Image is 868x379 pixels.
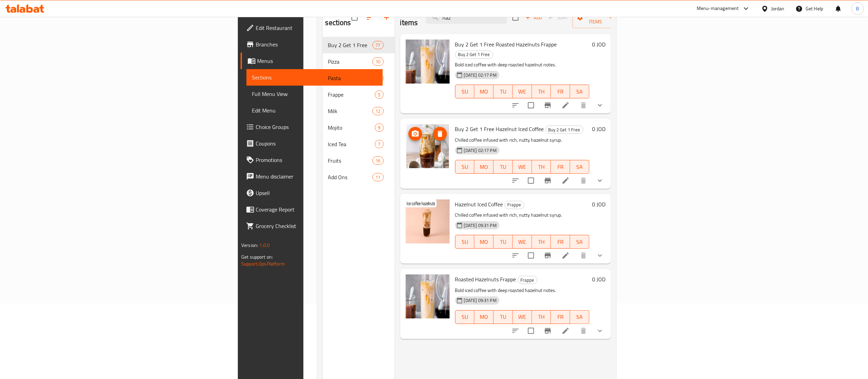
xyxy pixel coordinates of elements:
button: MO [474,160,494,174]
button: show more [592,323,608,339]
span: FR [554,87,567,97]
button: show more [592,97,608,113]
span: 12 [373,108,383,115]
button: delete [575,323,592,339]
button: TH [532,310,551,324]
span: Select to update [524,324,538,338]
button: TU [494,235,513,249]
span: Add [524,14,543,22]
span: Full Menu View [252,90,377,98]
span: Pasta [328,74,375,82]
h6: 0 JOD [592,40,605,49]
a: Promotions [241,152,383,168]
span: Milk [328,107,373,115]
div: Menu-management [697,4,739,13]
span: SU [458,87,472,97]
h6: 0 JOD [592,274,605,284]
span: Edit Restaurant [256,24,377,32]
span: TH [535,162,548,172]
span: Menu disclaimer [256,172,377,181]
a: Sections [246,69,383,86]
button: SA [570,310,589,324]
img: Buy 2 Get 1 Free Hazelnut Iced Coffee [406,124,450,168]
button: delete [575,97,592,113]
div: Jordan [771,5,785,12]
span: 10 [373,58,383,65]
span: FR [554,162,567,172]
a: Coupons [241,135,383,152]
span: [DATE] 09:31 PM [461,222,499,229]
span: TH [535,237,548,247]
span: WE [516,87,529,97]
span: TH [535,87,548,97]
div: items [375,90,383,99]
span: TU [496,237,510,247]
span: Fruits [328,156,373,165]
a: Grocery Checklist [241,218,383,234]
div: items [372,107,383,115]
button: WE [513,310,532,324]
a: Branches [241,36,383,53]
span: MO [477,162,491,172]
a: Upsell [241,185,383,201]
div: Frappe5 [323,86,395,103]
span: Select all sections [347,10,362,25]
img: Buy 2 Get 1 Free Roasted Hazelnuts Frappe [406,40,450,84]
div: Buy 2 Get 1 Free [328,41,373,49]
span: Mojito [328,123,375,132]
button: Manage items [572,7,618,28]
button: MO [474,235,494,249]
button: delete image [433,127,447,141]
span: 5 [375,91,383,98]
a: Coverage Report [241,201,383,218]
span: Add Ons [328,173,373,181]
button: FR [551,160,570,174]
button: Branch-specific-item [540,97,556,113]
div: items [375,140,383,148]
svg: Show Choices [596,327,604,335]
span: Coverage Report [256,205,377,214]
span: FR [554,312,567,322]
span: Select to update [524,173,538,188]
span: Manage items [578,9,613,26]
button: WE [513,85,532,98]
input: search [426,12,507,24]
a: Edit menu item [562,101,570,109]
span: MO [477,87,491,97]
div: items [372,173,383,181]
span: [DATE] 02:17 PM [461,72,499,78]
span: Pizza [328,57,373,66]
span: Iced Tea [328,140,375,148]
span: 7 [375,141,383,148]
button: show more [592,172,608,189]
a: Edit Restaurant [241,20,383,36]
button: upload picture [408,127,422,141]
h2: Menu items [400,7,418,28]
a: Edit menu item [562,176,570,185]
svg: Show Choices [596,251,604,260]
button: sort-choices [507,247,524,264]
a: Support.OpsPlatform [241,259,285,268]
p: Bold iced coffee with deep roasted hazelnut notes. [455,61,589,69]
img: Hazelnut Iced Coffee [406,199,450,243]
span: Menus [257,57,377,65]
div: Frappe [505,201,524,209]
button: TH [532,235,551,249]
span: 9 [375,124,383,131]
button: Branch-specific-item [540,323,556,339]
span: Sort sections [362,9,378,26]
span: SU [458,312,472,322]
button: TU [494,160,513,174]
span: Roasted Hazelnuts Frappe [455,274,516,284]
span: TU [496,312,510,322]
span: Frappe [518,276,537,284]
span: Grocery Checklist [256,222,377,230]
div: Add Ons11 [323,169,395,185]
button: MO [474,310,494,324]
span: Upsell [256,189,377,197]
